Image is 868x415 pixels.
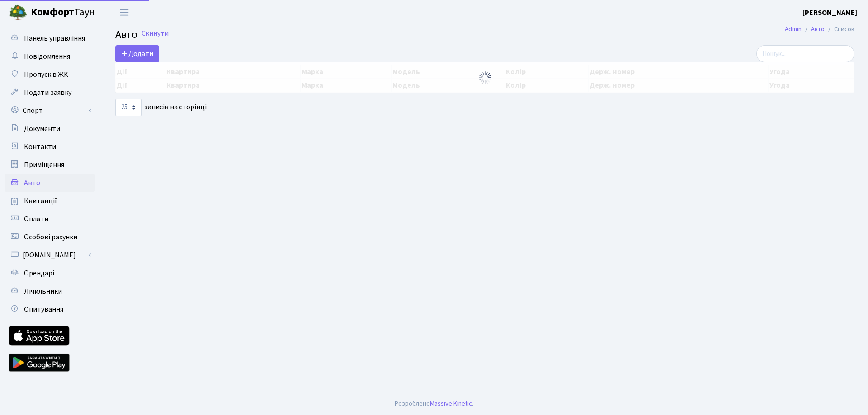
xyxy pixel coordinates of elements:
[115,99,142,116] select: записів на сторінці
[430,399,472,408] a: Massive Kinetic
[24,124,60,134] span: Документи
[24,286,62,296] span: Лічильники
[5,174,95,192] a: Авто
[5,156,95,174] a: Приміщення
[5,138,95,156] a: Контакти
[5,264,95,282] a: Орендарі
[771,20,868,39] nav: breadcrumb
[24,178,40,188] span: Авто
[5,84,95,102] a: Подати заявку
[5,47,95,65] a: Повідомлення
[5,300,95,318] a: Опитування
[5,120,95,138] a: Документи
[115,27,137,42] span: Авто
[24,142,56,152] span: Контакти
[24,33,85,43] span: Панель управління
[802,8,857,18] b: [PERSON_NAME]
[142,29,169,38] a: Скинути
[24,304,63,314] span: Опитування
[24,160,64,170] span: Приміщення
[9,4,27,22] img: logo.png
[24,232,77,242] span: Особові рахунки
[121,49,153,59] span: Додати
[24,214,48,224] span: Оплати
[811,24,825,34] a: Авто
[395,399,473,409] div: Розроблено .
[115,99,207,116] label: записів на сторінці
[5,29,95,47] a: Панель управління
[31,5,95,20] span: Таун
[24,51,70,61] span: Повідомлення
[478,70,492,85] img: Обробка...
[24,70,68,79] span: Пропуск в ЖК
[113,5,136,20] button: Переключити навігацію
[24,268,54,278] span: Орендарі
[5,65,95,84] a: Пропуск в ЖК
[24,88,71,98] span: Подати заявку
[5,246,95,264] a: [DOMAIN_NAME]
[785,24,802,34] a: Admin
[31,5,74,19] b: Комфорт
[24,196,57,206] span: Квитанції
[5,210,95,228] a: Оплати
[5,228,95,246] a: Особові рахунки
[825,24,854,34] li: Список
[5,282,95,300] a: Лічильники
[5,192,95,210] a: Квитанції
[115,45,159,62] a: Додати
[802,7,857,18] a: [PERSON_NAME]
[5,102,95,120] a: Спорт
[756,45,854,62] input: Пошук...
